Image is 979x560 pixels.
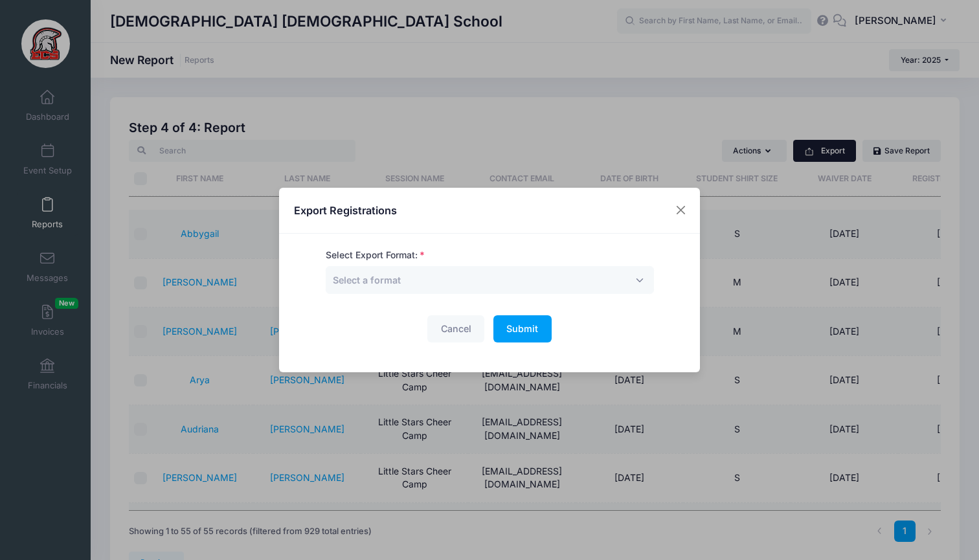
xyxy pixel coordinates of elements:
[333,274,401,286] span: Select a format
[326,266,654,294] span: Select a format
[670,199,693,222] button: Close
[294,203,397,218] h4: Export Registrations
[326,249,425,262] label: Select Export Format:
[333,273,401,287] span: Select a format
[493,315,552,343] button: Submit
[427,315,484,343] button: Cancel
[506,323,538,334] span: Submit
